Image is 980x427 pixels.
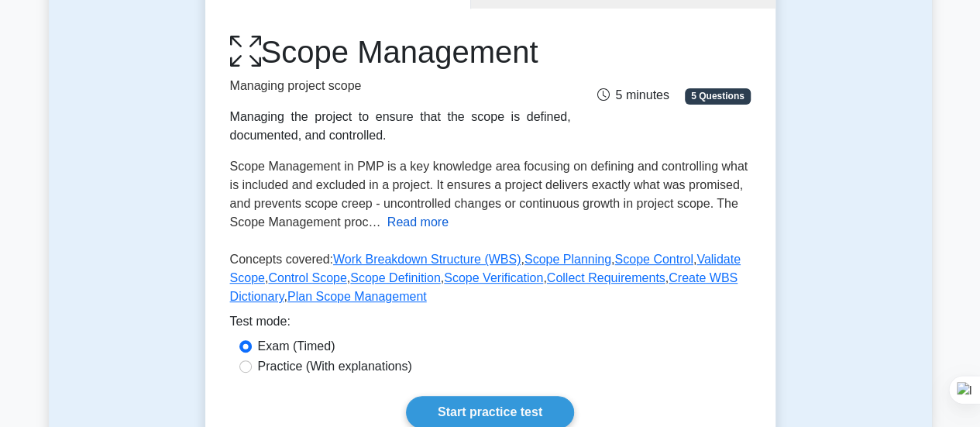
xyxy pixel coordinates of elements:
[230,77,571,95] p: Managing project scope
[230,160,748,229] span: Scope Management in PMP is a key knowledge area focusing on defining and controlling what is incl...
[287,290,427,303] a: Plan Scope Management
[597,88,669,102] span: 5 minutes
[547,271,665,284] a: Collect Requirements
[230,250,751,312] p: Concepts covered: , , , , , , , , ,
[268,271,346,284] a: Control Scope
[258,357,412,376] label: Practice (With explanations)
[230,108,571,145] div: Managing the project to ensure that the scope is defined, documented, and controlled.
[524,253,611,266] a: Scope Planning
[444,271,543,284] a: Scope Verification
[387,213,449,232] button: Read more
[614,253,693,266] a: Scope Control
[258,337,335,356] label: Exam (Timed)
[333,253,521,266] a: Work Breakdown Structure (WBS)
[685,88,750,104] span: 5 Questions
[230,312,751,337] div: Test mode:
[350,271,441,284] a: Scope Definition
[230,33,571,71] h1: Scope Management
